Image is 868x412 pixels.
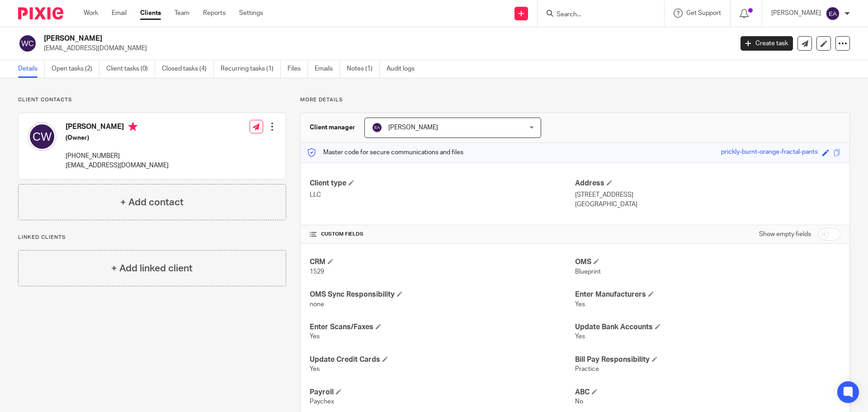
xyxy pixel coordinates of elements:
img: svg%3E [18,34,37,53]
h4: + Add linked client [111,261,193,275]
a: Clients [140,9,161,18]
img: svg%3E [372,122,382,133]
span: Paychex [310,398,334,405]
p: More details [300,96,850,104]
a: Notes (1) [347,60,380,78]
p: Linked clients [18,234,286,241]
h4: CUSTOM FIELDS [310,231,575,238]
h4: + Add contact [120,195,184,209]
h4: Enter Scans/Faxes [310,322,575,332]
a: Audit logs [387,60,421,78]
h4: OMS [575,257,840,267]
span: 1529 [310,269,324,275]
a: Settings [239,9,263,18]
h2: [PERSON_NAME] [44,34,590,43]
img: svg%3E [28,122,57,151]
input: Search [556,11,637,19]
p: [GEOGRAPHIC_DATA] [575,200,840,209]
label: Show empty fields [759,230,811,239]
span: No [575,398,583,405]
h4: [PERSON_NAME] [66,122,169,133]
p: LLC [310,190,575,199]
a: Closed tasks (4) [162,60,214,78]
span: none [310,301,324,308]
h4: Address [575,179,840,188]
i: Primary [128,122,137,131]
a: Files [288,60,308,78]
h4: CRM [310,257,575,267]
h4: Bill Pay Responsibility [575,355,840,365]
h4: Update Credit Cards [310,355,575,365]
div: prickly-burnt-orange-fractal-pants [721,147,818,158]
p: Client contacts [18,96,286,104]
h3: Client manager [310,123,355,132]
img: Pixie [18,7,63,19]
h5: (Owner) [66,133,169,142]
span: Get Support [686,10,721,16]
a: Team [175,9,189,18]
h4: OMS Sync Responsibility [310,290,575,299]
a: Recurring tasks (1) [221,60,281,78]
p: Master code for secure communications and files [307,148,463,157]
a: Details [18,60,45,78]
a: Create task [741,36,793,51]
span: Practice [575,366,599,372]
span: Yes [575,301,585,308]
span: Yes [575,333,585,340]
a: Client tasks (0) [106,60,155,78]
h4: ABC [575,388,840,397]
h4: Client type [310,179,575,188]
p: [EMAIL_ADDRESS][DOMAIN_NAME] [66,161,169,170]
h4: Enter Manufacturers [575,290,840,299]
p: [STREET_ADDRESS] [575,190,840,199]
a: Work [84,9,98,18]
p: [PHONE_NUMBER] [66,152,169,161]
a: Email [112,9,127,18]
a: Emails [315,60,340,78]
img: svg%3E [826,6,840,21]
h4: Payroll [310,388,575,397]
span: Yes [310,366,320,372]
a: Open tasks (2) [52,60,99,78]
a: Reports [203,9,226,18]
span: [PERSON_NAME] [388,124,438,131]
h4: Update Bank Accounts [575,322,840,332]
p: [PERSON_NAME] [771,9,821,18]
p: [EMAIL_ADDRESS][DOMAIN_NAME] [44,44,727,53]
span: Yes [310,333,320,340]
span: Blueprint [575,269,601,275]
